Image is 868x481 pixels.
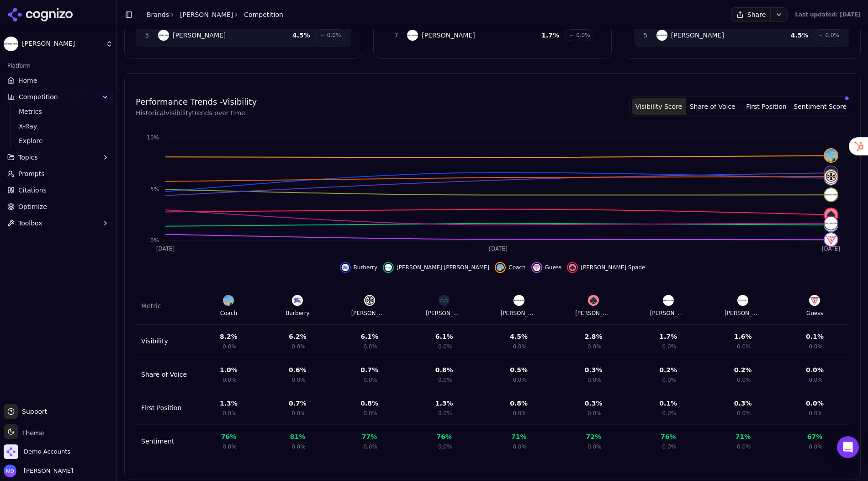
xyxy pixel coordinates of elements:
div: 0.7 % [289,399,307,408]
a: Home [4,73,113,88]
span: 0.0% [587,443,602,450]
div: 0.8 % [360,399,378,408]
div: 0.0 % [806,365,824,374]
tspan: [DATE] [156,246,175,252]
span: Home [18,76,37,85]
div: 0.1 % [806,332,824,341]
tspan: [DATE] [822,246,841,252]
div: [PERSON_NAME] Spade [575,310,612,317]
span: 0.0% [662,376,676,384]
div: 71 % [735,432,751,441]
span: 0.0% [587,410,602,417]
a: Optimize [4,199,113,214]
div: Burberry [286,310,310,317]
a: Brands [147,11,169,18]
span: Support [18,407,47,416]
p: Historical visibility trends over time [136,108,257,118]
div: 0.3 % [585,399,603,408]
td: Share of Voice [136,358,194,391]
img: Michael Kors [4,37,18,51]
span: [PERSON_NAME] [22,40,102,48]
span: 5 [640,31,651,40]
span: 0.0% [737,410,751,417]
tspan: 5% [150,186,159,192]
div: [PERSON_NAME] [650,310,687,317]
a: Explore [15,134,102,147]
div: 1.7 % [659,332,677,341]
button: Open user button [4,465,73,477]
span: [PERSON_NAME] [671,31,724,40]
div: 0.2 % [734,365,752,374]
button: Share [731,7,770,22]
a: [PERSON_NAME] [180,10,233,19]
span: 0.0% [363,376,377,384]
div: Platform [4,59,113,73]
div: 0.2 % [659,365,677,374]
span: 0.0% [222,443,237,450]
span: 0.0% [576,32,590,39]
span: Coach [508,264,525,271]
img: calvin klein [385,264,392,271]
span: 0.0% [662,343,676,350]
img: kate spade [825,208,837,221]
img: Kate Spade [588,295,599,306]
span: 0.0% [363,410,377,417]
span: Demo Accounts [24,448,70,456]
tspan: 0% [150,237,159,244]
div: 6.1 % [360,332,378,341]
div: 0.6 % [289,365,307,374]
div: Coach [220,310,237,317]
span: 0.0% [513,376,527,384]
div: 0.8 % [510,399,528,408]
tspan: [DATE] [489,246,508,252]
span: 5 [142,31,153,40]
img: Ralph Lauren [439,295,450,306]
span: 0.0% [809,343,823,350]
div: 0.8 % [435,365,453,374]
span: 0.0% [662,443,676,450]
div: 77 % [362,432,377,441]
div: Last updated: [DATE] [795,11,861,18]
span: 0.0% [809,376,823,384]
a: Metrics [15,105,102,118]
div: 76 % [661,432,676,441]
div: [PERSON_NAME] [351,310,388,317]
span: 0.0% [513,443,527,450]
span: 0.0% [737,376,751,384]
img: burberry [825,172,837,185]
button: Toolbox [4,216,113,230]
span: 4.5 % [791,31,809,40]
span: 0.0% [825,32,839,39]
span: 0.0% [291,376,306,384]
span: Citations [18,186,47,195]
span: 0.0% [737,443,751,450]
span: Metrics [19,107,98,116]
img: Burberry [292,295,303,306]
img: tory burch [825,170,837,183]
span: 0.0% [327,32,341,39]
a: Citations [4,183,113,198]
span: Topics [18,153,38,162]
span: 0.0% [363,343,377,350]
div: [PERSON_NAME] [501,310,537,317]
span: [PERSON_NAME] [20,467,73,475]
button: Sentiment Score [793,98,847,115]
img: ralph lauren [825,166,837,179]
img: guess [533,264,540,271]
img: Coach [223,295,234,306]
div: 4.5 % [510,332,528,341]
h4: Performance Trends - Visibility [136,96,257,108]
div: 0.0 % [806,399,824,408]
span: 0.0% [291,410,306,417]
button: Open organization switcher [4,444,70,459]
img: guess [825,233,837,246]
span: [PERSON_NAME] [173,31,226,40]
div: 0.3 % [585,365,603,374]
span: Optimize [18,202,47,211]
div: 0.5 % [510,365,528,374]
img: michael kors [825,188,837,201]
span: 0.0% [587,376,602,384]
img: Calvin Klein [737,295,748,306]
div: 8.2 % [220,332,238,341]
button: Visibility Score [632,98,686,115]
